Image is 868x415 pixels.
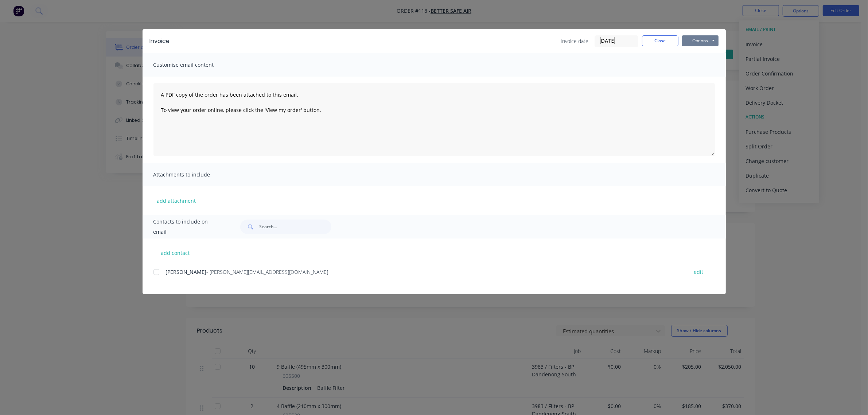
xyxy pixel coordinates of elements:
[153,217,222,237] span: Contacts to include on email
[259,220,331,234] input: Search...
[153,60,234,70] span: Customise email content
[207,268,328,275] span: - [PERSON_NAME][EMAIL_ADDRESS][DOMAIN_NAME]
[153,195,200,206] button: add attachment
[153,170,234,180] span: Attachments to include
[153,247,197,258] button: add contact
[690,267,708,277] button: edit
[150,37,170,46] div: Invoice
[561,37,589,45] span: Invoice date
[166,268,207,275] span: [PERSON_NAME]
[682,35,719,46] button: Options
[153,83,715,156] textarea: A PDF copy of the order has been attached to this email. To view your order online, please click ...
[642,35,678,46] button: Close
